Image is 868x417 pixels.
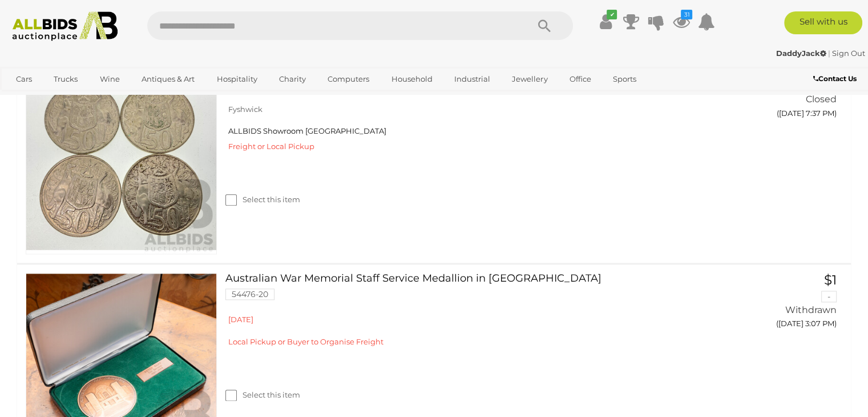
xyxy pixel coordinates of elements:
a: Industrial [447,70,498,89]
a: Contact Us [813,73,859,85]
a: Household [384,70,440,89]
a: Trucks [46,70,85,89]
a: Computers [320,70,377,89]
a: Charity [272,70,313,89]
a: Sell with us [784,11,862,34]
a: Office [562,70,599,89]
button: Search [516,11,573,40]
span: | [828,49,830,58]
a: Cars [9,70,39,89]
a: Antiques & Art [134,70,202,89]
a: Sign Out [832,49,865,58]
a: $80 JJTJ Closed ([DATE] 7:37 PM) [721,63,840,124]
a: Wine [92,70,127,89]
a: $1 - Withdrawn ([DATE] 3:07 PM) [721,273,840,334]
a: 31 [672,11,689,32]
a: DaddyJack [776,49,828,58]
strong: DaddyJack [776,49,826,58]
a: Sports [605,70,644,89]
label: Select this item [225,194,300,205]
i: ✔ [607,10,617,19]
a: Hospitality [209,70,265,89]
i: 31 [681,10,692,19]
a: [GEOGRAPHIC_DATA] [9,89,104,107]
a: Australian War Memorial Staff Service Medallion in [GEOGRAPHIC_DATA] 54476-20 [234,273,703,308]
a: Jewellery [504,70,555,89]
label: Select this item [225,390,300,400]
img: Allbids.com.au [6,11,124,41]
a: Four Australian 1966 Round Silver Fifty Cent Coins .800 54231-17 [234,63,703,98]
a: ✔ [597,11,614,32]
span: $1 [824,272,837,288]
b: Contact Us [813,74,857,83]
